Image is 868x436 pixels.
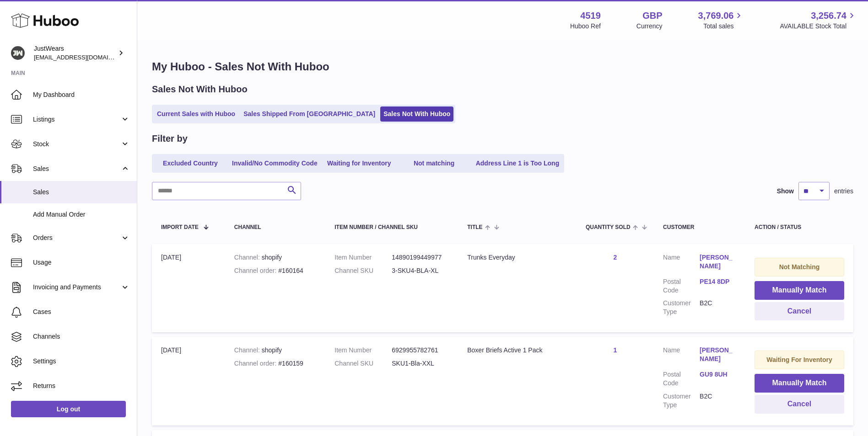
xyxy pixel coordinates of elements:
div: Action / Status [755,224,844,230]
a: 3,256.74 AVAILABLE Stock Total [780,10,857,31]
div: Huboo Ref [570,22,601,31]
span: Sales [33,188,130,197]
strong: Waiting For Inventory [766,356,832,363]
span: Add Manual Order [33,210,130,219]
dd: 14890199449977 [392,253,449,262]
dd: B2C [700,299,736,316]
dt: Channel SKU [334,359,392,368]
div: Currency [636,22,663,31]
div: JustWears [34,44,116,62]
a: Log out [11,401,126,417]
strong: Channel order [234,360,279,367]
dt: Item Number [334,253,392,262]
strong: Channel [234,254,262,261]
dt: Postal Code [663,370,700,388]
a: Waiting for Inventory [323,156,396,171]
h2: Filter by [152,133,188,145]
button: Manually Match [755,374,844,393]
a: [PERSON_NAME] [700,253,736,271]
div: #160159 [234,359,316,368]
a: Excluded Country [154,156,227,171]
a: 3,769.06 Total sales [698,10,744,31]
button: Cancel [755,302,844,321]
dd: B2C [700,392,736,409]
dt: Name [663,346,700,366]
strong: Channel [234,346,262,354]
a: 1 [614,346,617,354]
a: 2 [614,254,617,261]
dt: Item Number [334,346,392,355]
span: Usage [33,258,130,267]
dd: SKU1-Bla-XXL [392,359,449,368]
span: entries [834,187,853,196]
h2: Sales Not With Huboo [152,83,248,96]
a: Sales Not With Huboo [380,106,453,122]
a: GU9 8UH [700,370,736,379]
dd: 3-SKU4-BLA-XL [392,266,449,275]
span: Orders [33,234,120,242]
div: shopify [234,253,316,262]
dd: 6929955782761 [392,346,449,355]
div: shopify [234,346,316,355]
dt: Customer Type [663,299,700,316]
a: Address Line 1 is Too Long [473,156,563,171]
strong: Channel order [234,267,279,274]
td: [DATE] [152,337,225,425]
a: Sales Shipped From [GEOGRAPHIC_DATA] [240,106,378,122]
span: Returns [33,382,130,390]
dt: Name [663,253,700,273]
button: Cancel [755,395,844,414]
dt: Channel SKU [334,266,392,275]
span: Stock [33,140,120,149]
a: Current Sales with Huboo [154,106,238,122]
strong: 4519 [580,10,601,22]
div: Trunks Everyday [467,253,567,262]
a: PE14 8DP [700,277,736,286]
a: Not matching [398,156,471,171]
a: Invalid/No Commodity Code [229,156,321,171]
div: Item Number / Channel SKU [334,224,449,230]
span: Listings [33,115,120,124]
button: Manually Match [755,281,844,300]
span: Invoicing and Payments [33,283,120,292]
div: Channel [234,224,316,230]
img: internalAdmin-4519@internal.huboo.com [11,46,25,60]
span: Sales [33,165,120,173]
span: Settings [33,357,130,366]
strong: Not Matching [779,263,820,271]
dt: Postal Code [663,277,700,295]
span: Import date [161,224,199,230]
td: [DATE] [152,244,225,332]
span: Title [467,224,482,230]
span: Cases [33,308,130,316]
div: Boxer Briefs Active 1 Pack [467,346,567,355]
span: My Dashboard [33,90,130,99]
strong: GBP [642,10,662,22]
span: [EMAIL_ADDRESS][DOMAIN_NAME] [34,53,135,61]
div: #160164 [234,266,316,275]
span: 3,256.74 [811,10,846,22]
a: [PERSON_NAME] [700,346,736,363]
span: Quantity Sold [586,224,631,230]
div: Customer [663,224,736,230]
span: Channels [33,332,130,341]
label: Show [777,187,794,196]
dt: Customer Type [663,392,700,409]
h1: My Huboo - Sales Not With Huboo [152,59,853,74]
span: Total sales [703,22,744,31]
span: AVAILABLE Stock Total [780,22,857,31]
span: 3,769.06 [698,10,734,22]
